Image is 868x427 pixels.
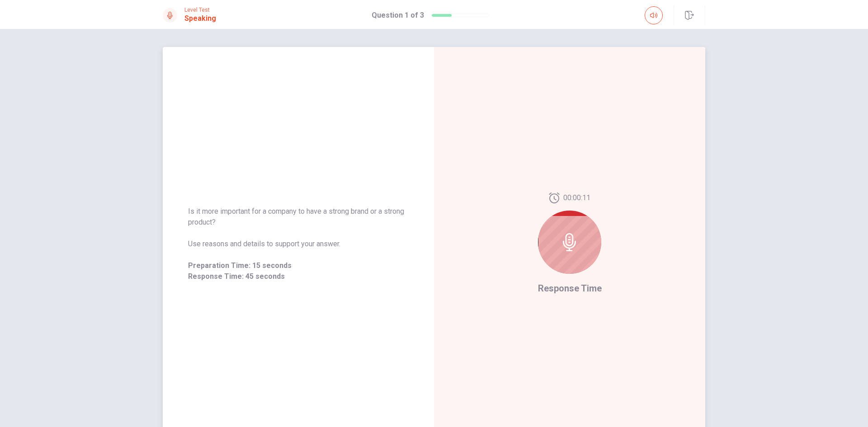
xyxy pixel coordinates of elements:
[184,13,216,24] h1: Speaking
[184,7,216,13] span: Level Test
[188,206,409,228] span: Is it more important for a company to have a strong brand or a strong product?
[372,10,424,21] h1: Question 1 of 3
[188,239,409,249] span: Use reasons and details to support your answer.
[188,271,409,282] span: Response Time: 45 seconds
[188,260,409,271] span: Preparation Time: 15 seconds
[563,192,590,203] span: 00:00:11
[538,283,602,294] span: Response Time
